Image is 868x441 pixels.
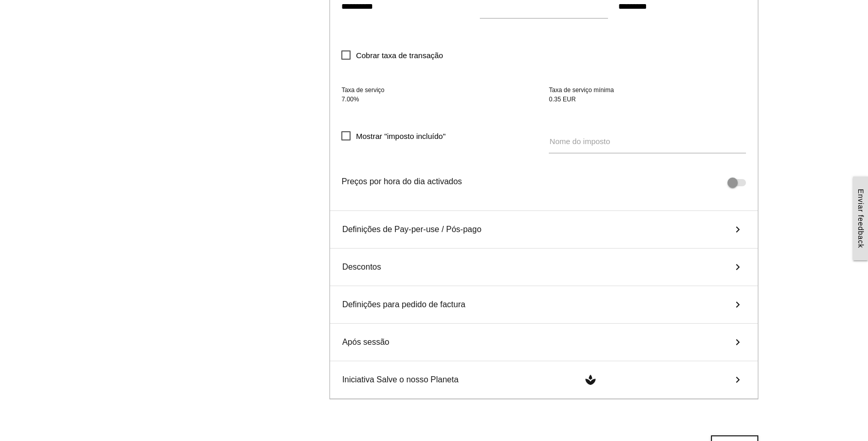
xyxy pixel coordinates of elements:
[583,374,598,386] i: spa
[341,86,384,94] span: Taxa de serviço
[549,96,576,103] span: 0.35 EUR
[342,298,465,311] span: Definições para pedido de factura
[341,177,462,186] span: Preços por hora do dia activados
[549,86,614,94] span: Taxa de serviço mínima
[342,374,459,386] span: Iniciativa Salve o nosso Planeta
[342,261,381,273] span: Descontos
[342,223,481,236] span: Definições de Pay-per-use / Pós-pago
[730,223,745,236] i: keyboard_arrow_right
[730,336,745,348] i: keyboard_arrow_right
[341,49,443,62] span: Cobrar taxa de transação
[342,336,390,348] span: Após sessão
[730,374,745,386] i: keyboard_arrow_right
[341,96,359,103] span: 7.00%
[730,298,745,311] i: keyboard_arrow_right
[853,177,868,260] a: Enviar feedback
[341,130,445,143] span: Mostrar "imposto incluído"
[730,261,745,273] i: keyboard_arrow_right
[550,136,611,148] label: Nome do imposto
